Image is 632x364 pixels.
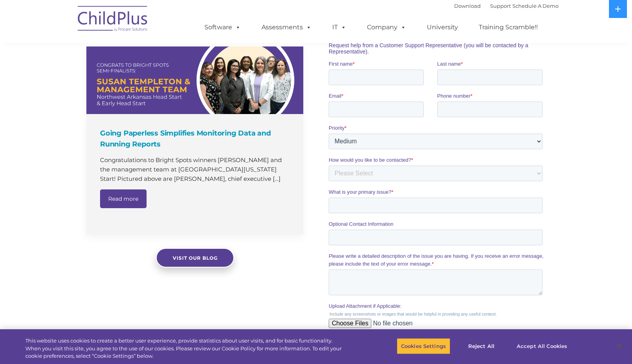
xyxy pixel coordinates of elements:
[100,155,292,184] p: Congratulations to Bright Spots winners [PERSON_NAME] and the management team at [GEOGRAPHIC_DATA...
[454,3,559,9] font: |
[512,338,571,354] button: Accept All Cookies
[100,189,147,208] a: Read more
[457,338,506,354] button: Reject All
[512,3,559,9] a: Schedule A Demo
[197,20,249,35] a: Software
[324,20,354,35] a: IT
[471,20,546,35] a: Training Scramble!!
[254,20,319,35] a: Assessments
[490,3,511,9] a: Support
[419,20,466,35] a: University
[359,20,414,35] a: Company
[397,338,450,354] button: Cookies Settings
[74,0,152,39] img: ChildPlus by Procare Solutions
[611,337,628,355] button: Close
[25,337,347,360] div: This website uses cookies to create a better user experience, provide statistics about user visit...
[156,248,234,268] a: Visit our blog
[172,255,217,261] span: Visit our blog
[454,3,481,9] a: Download
[100,128,292,150] h4: Going Paperless Simplifies Monitoring Data and Running Reports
